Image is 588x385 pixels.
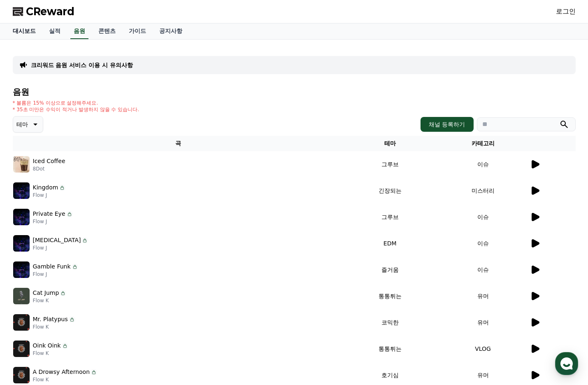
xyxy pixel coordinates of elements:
[13,100,139,106] p: * 볼륨은 15% 이상으로 설정해주세요.
[33,210,65,218] p: Private Eye
[92,23,122,39] a: 콘텐츠
[33,183,58,192] p: Kingdom
[33,368,90,376] p: A Drowsy Afternoon
[437,283,530,309] td: 유머
[437,336,530,362] td: VLOG
[33,324,75,330] p: Flow K
[421,117,473,132] button: 채널 등록하기
[437,230,530,257] td: 이슈
[26,5,74,18] span: CReward
[437,309,530,336] td: 유머
[16,119,28,130] p: 테마
[344,151,437,177] td: 그루브
[33,271,78,278] p: Flow J
[13,288,30,304] img: music
[33,315,68,324] p: Mr. Platypus
[344,336,437,362] td: 통통튀는
[54,261,106,282] a: 대화
[122,23,153,39] a: 가이드
[33,245,88,251] p: Flow J
[33,297,67,304] p: Flow K
[344,177,437,204] td: 긴장되는
[437,151,530,177] td: 이슈
[33,236,81,245] p: [MEDICAL_DATA]
[153,23,189,39] a: 공지사항
[2,261,54,282] a: 홈
[344,204,437,230] td: 그루브
[42,23,67,39] a: 실적
[437,177,530,204] td: 미스터리
[437,257,530,283] td: 이슈
[33,157,65,166] p: Iced Coffee
[13,87,576,96] h4: 음원
[13,235,30,252] img: music
[13,182,30,199] img: music
[344,230,437,257] td: EDM
[33,218,73,225] p: Flow J
[556,7,576,16] a: 로그인
[13,367,30,383] img: music
[127,273,137,280] span: 설정
[33,350,68,357] p: Flow K
[6,23,42,39] a: 대시보드
[13,314,30,331] img: music
[13,136,344,151] th: 곡
[13,341,30,357] img: music
[344,136,437,151] th: 테마
[13,261,30,278] img: music
[13,156,30,173] img: music
[437,136,530,151] th: 카테고리
[31,61,133,69] a: 크리워드 음원 서비스 이용 시 유의사항
[13,5,74,18] a: CReward
[33,341,61,350] p: Oink Oink
[33,262,71,271] p: Gamble Funk
[344,283,437,309] td: 통통튀는
[33,192,66,198] p: Flow J
[33,376,98,383] p: Flow K
[33,289,59,297] p: Cat Jump
[26,273,31,280] span: 홈
[70,23,88,39] a: 음원
[13,106,139,113] p: * 35초 미만은 수익이 적거나 발생하지 않을 수 있습니다.
[33,166,65,172] p: 8Dot
[13,116,43,133] button: 테마
[106,261,158,282] a: 설정
[344,257,437,283] td: 즐거움
[75,274,85,280] span: 대화
[437,204,530,230] td: 이슈
[344,309,437,336] td: 코믹한
[13,209,30,225] img: music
